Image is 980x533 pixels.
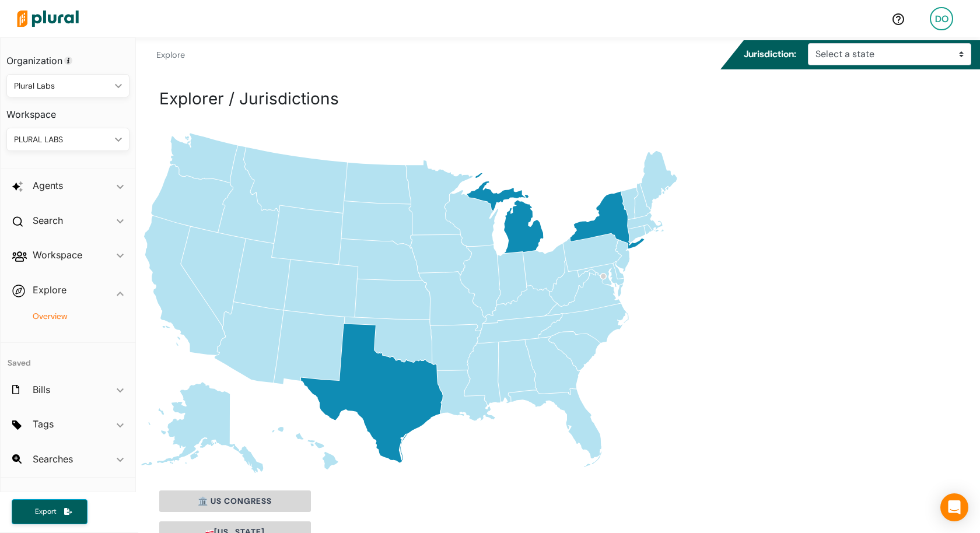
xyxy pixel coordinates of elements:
[156,49,185,62] li: Explore
[6,97,129,123] h3: Workspace
[18,311,124,322] a: Overview
[6,44,129,69] h3: Organization
[33,453,73,465] h2: Searches
[159,86,957,111] h1: Explorer / Jurisdictions
[921,2,963,35] a: DO
[27,507,64,517] span: Export
[33,214,63,227] h2: Search
[1,343,135,371] h4: Saved
[930,7,953,30] div: DO
[940,493,968,521] div: Open Intercom Messenger
[33,179,63,192] h2: Agents
[127,37,185,72] nav: breadcrumb
[33,418,54,430] h2: Tags
[14,134,110,146] div: PLURAL LABS
[33,248,82,261] h2: Workspace
[33,383,50,396] h2: Bills
[14,80,110,92] div: Plural Labs
[159,490,311,512] button: 🏛️ US Congress
[63,55,73,66] div: Tooltip anchor
[744,40,796,48] h5: Jurisdiction:
[33,283,66,296] h2: Explore
[12,499,87,524] button: Export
